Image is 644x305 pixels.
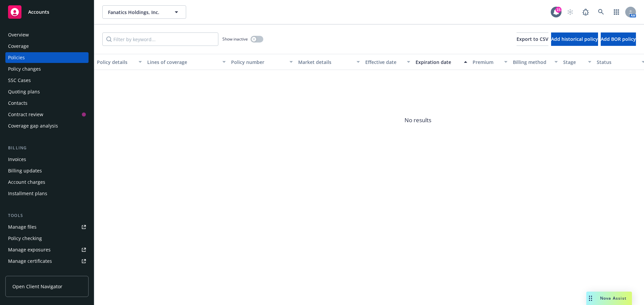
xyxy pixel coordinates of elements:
[5,3,89,21] a: Accounts
[513,59,550,66] div: Billing method
[8,222,37,232] div: Manage files
[363,54,413,70] button: Effective date
[5,256,89,266] a: Manage certificates
[5,98,89,108] a: Contacts
[600,295,627,301] span: Nova Assist
[5,188,89,199] a: Installment plans
[5,41,89,52] a: Coverage
[8,233,42,244] div: Policy checking
[563,5,577,19] a: Start snowing
[5,121,89,131] a: Coverage gap analysis
[413,54,470,70] button: Expiration date
[5,86,89,97] a: Quoting plans
[5,75,89,86] a: SSC Cases
[12,283,62,290] span: Open Client Navigator
[102,32,218,46] input: Filter by keyword...
[8,52,25,63] div: Policies
[586,292,632,305] button: Nova Assist
[8,64,41,74] div: Policy changes
[5,64,89,74] a: Policy changes
[597,59,638,66] div: Status
[8,256,52,266] div: Manage certificates
[28,9,49,15] span: Accounts
[586,292,595,305] div: Drag to move
[222,36,248,42] span: Show inactive
[8,75,31,86] div: SSC Cases
[5,212,89,219] div: Tools
[594,5,608,19] a: Search
[8,177,45,187] div: Account charges
[610,5,623,19] a: Switch app
[473,59,500,66] div: Premium
[517,36,548,42] span: Export to CSV
[5,244,89,255] a: Manage exposures
[5,177,89,187] a: Account charges
[108,9,166,16] span: Fanatics Holdings, Inc.
[5,222,89,232] a: Manage files
[145,54,228,70] button: Lines of coverage
[551,32,598,46] button: Add historical policy
[517,32,548,46] button: Export to CSV
[5,267,89,278] a: Manage claims
[97,59,135,66] div: Policy details
[470,54,510,70] button: Premium
[94,54,145,70] button: Policy details
[296,54,363,70] button: Market details
[5,29,89,40] a: Overview
[551,36,598,42] span: Add historical policy
[298,59,353,66] div: Market details
[8,165,42,176] div: Billing updates
[8,109,43,120] div: Contract review
[228,54,296,70] button: Policy number
[601,32,636,46] button: Add BOR policy
[5,109,89,120] a: Contract review
[8,154,26,165] div: Invoices
[560,54,594,70] button: Stage
[8,41,29,52] div: Coverage
[102,5,186,19] button: Fanatics Holdings, Inc.
[555,7,561,13] div: 15
[5,154,89,165] a: Invoices
[5,165,89,176] a: Billing updates
[147,59,218,66] div: Lines of coverage
[8,267,42,278] div: Manage claims
[563,59,584,66] div: Stage
[231,59,285,66] div: Policy number
[510,54,560,70] button: Billing method
[8,29,29,40] div: Overview
[8,188,47,199] div: Installment plans
[5,52,89,63] a: Policies
[601,36,636,42] span: Add BOR policy
[579,5,592,19] a: Report a Bug
[8,86,40,97] div: Quoting plans
[8,121,58,131] div: Coverage gap analysis
[8,244,51,255] div: Manage exposures
[8,98,28,108] div: Contacts
[5,145,89,151] div: Billing
[365,59,403,66] div: Effective date
[416,59,460,66] div: Expiration date
[5,233,89,244] a: Policy checking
